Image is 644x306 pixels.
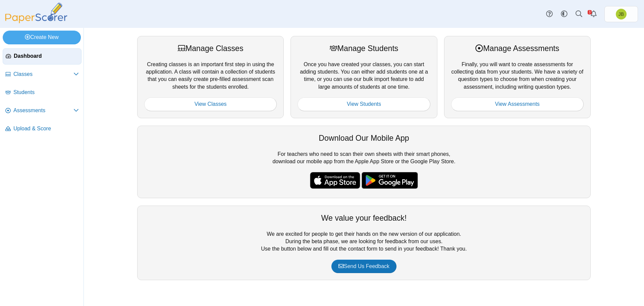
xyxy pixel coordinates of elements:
[298,43,430,54] div: Manage Students
[451,43,584,54] div: Manage Assessments
[137,206,591,280] div: We are excited for people to get their hands on the new version of our application. During the be...
[310,172,360,189] img: apple-store-badge.svg
[137,126,591,198] div: For teachers who need to scan their own sheets with their smart phones, download our mobile app f...
[290,36,437,118] div: Once you have created your classes, you can start adding students. You can either add students on...
[13,107,73,114] span: Assessments
[13,89,79,96] span: Students
[3,67,82,83] a: Classes
[444,36,591,118] div: Finally, you will want to create assessments for collecting data from your students. We have a va...
[338,263,389,269] span: Send Us Feedback
[451,97,584,111] a: View Assessments
[144,97,277,111] a: View Classes
[604,6,638,22] a: Joel Boyd
[13,125,79,132] span: Upload & Score
[137,36,284,118] div: Creating classes is an important first step in using the application. A class will contain a coll...
[3,85,82,101] a: Students
[144,133,584,143] div: Download Our Mobile App
[586,7,601,21] a: Alerts
[14,52,78,60] span: Dashboard
[619,12,624,16] span: Joel Boyd
[144,43,277,54] div: Manage Classes
[3,121,82,137] a: Upload & Score
[331,260,396,273] a: Send Us Feedback
[3,18,70,24] a: PaperScorer
[13,71,73,78] span: Classes
[362,172,418,189] img: google-play-badge.png
[3,3,70,23] img: PaperScorer
[3,48,82,64] a: Dashboard
[616,9,627,19] span: Joel Boyd
[144,213,584,223] div: We value your feedback!
[3,103,82,119] a: Assessments
[3,31,81,44] a: Create New
[298,97,430,111] a: View Students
